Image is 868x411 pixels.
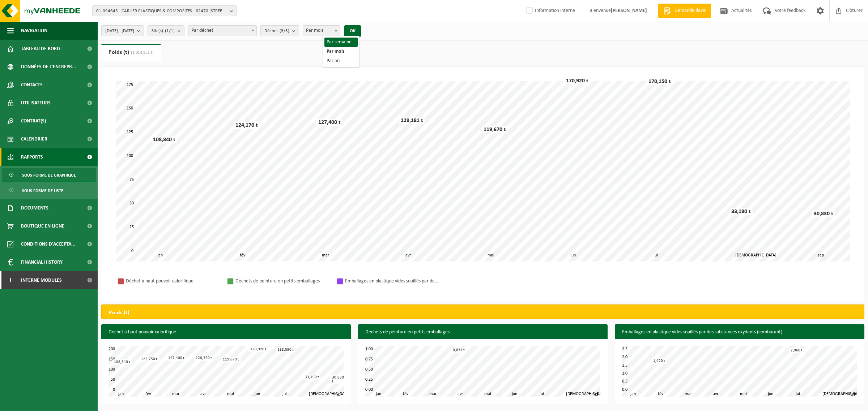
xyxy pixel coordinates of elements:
span: 01-094645 - CARLIER PLASTIQUES & COMPOSITES - 62470 [STREET_ADDRESS] [96,6,227,17]
div: Déchets de peinture en petits emballages [235,277,329,286]
span: Par mois [303,25,340,36]
span: Boutique en ligne [21,217,64,235]
span: Financial History [21,253,63,271]
div: 170,150 t [647,78,673,85]
button: [DATE] - [DATE] [101,25,144,36]
span: Par déchet [188,25,257,36]
li: Par semaine [324,38,358,47]
div: 119,670 t [221,357,241,362]
span: Par déchet [188,26,256,36]
div: 108,840 t [151,136,177,143]
div: 129,181 t [399,117,425,124]
div: 33,190 t [303,375,321,380]
button: Déchet(3/3) [260,25,299,36]
button: 01-094645 - CARLIER PLASTIQUES & COMPOSITES - 62470 [STREET_ADDRESS] [92,5,237,16]
span: Sous forme de graphique [22,168,76,182]
a: Sous forme de liste [2,183,96,197]
div: Déchet à haut pouvoir calorifique [126,277,220,286]
label: Information interne [525,5,575,16]
span: Documents [21,199,48,217]
li: Par mois [324,47,358,56]
div: 127,400 t [316,119,342,126]
span: Navigation [21,22,47,40]
div: 108,840 t [112,359,132,365]
div: 128,350 t [194,355,214,361]
div: 2,060 t [789,348,804,353]
button: Site(s)(1/1) [148,25,184,36]
span: Rapports [21,148,43,166]
div: 168,090 t [276,347,295,352]
span: Sous forme de liste [22,184,63,198]
h3: Emballages en plastique vides souillés par des substances oxydants (comburant) [615,324,864,340]
span: Calendrier [21,130,47,148]
a: Demande devis [658,4,711,18]
div: 119,670 t [482,126,508,133]
div: 1,420 t [651,358,667,364]
span: Interne modules [21,271,62,289]
div: Emballages en plastique vides souillés par des substances oxydants (comburant) [345,277,439,286]
h3: Déchets de peinture en petits emballages [358,324,608,340]
strong: [PERSON_NAME] [611,8,647,13]
div: 122,750 t [139,356,159,362]
div: 33,190 t [729,208,753,215]
count: (1/1) [165,29,175,33]
button: OK [344,25,361,37]
li: Par an [324,56,358,66]
div: 124,170 t [234,122,260,129]
count: (3/3) [280,29,289,33]
div: 127,400 t [166,355,186,361]
span: Tableau de bord [21,40,60,58]
span: I [7,271,14,289]
div: 30,830 t [812,210,835,217]
span: (1 014,351 t) [129,51,154,55]
h3: Déchet à haut pouvoir calorifique [101,324,351,340]
span: Site(s) [152,26,175,36]
div: 0,831 t [451,347,467,353]
span: Données de l'entrepr... [21,58,76,76]
span: Déchet [264,26,289,36]
span: Contrat(s) [21,112,46,130]
span: [DATE] - [DATE] [105,26,134,36]
span: Utilisateurs [21,94,51,112]
h2: Poids (t) [102,305,137,321]
span: Conditions d'accepta... [21,235,76,253]
a: Poids (t) [101,44,161,61]
a: Sous forme de graphique [2,168,96,182]
div: 30,830 t [330,375,346,384]
div: 170,920 t [248,347,268,352]
span: Demande devis [673,7,707,14]
span: Par mois [303,26,340,36]
span: Contacts [21,76,43,94]
div: 170,920 t [564,77,590,85]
